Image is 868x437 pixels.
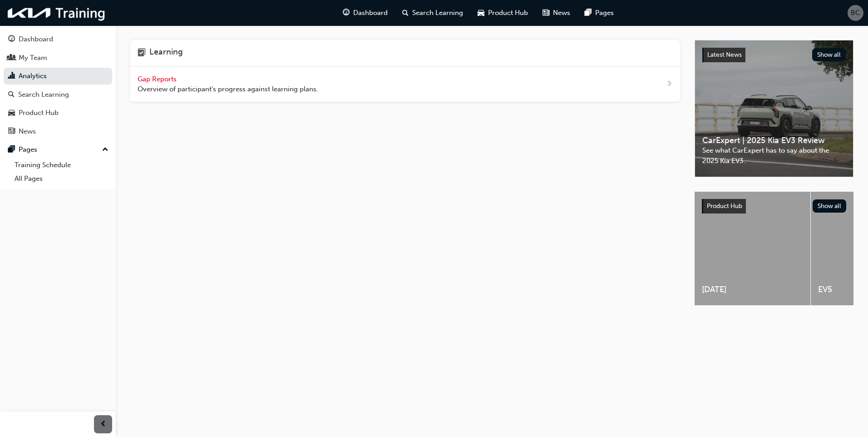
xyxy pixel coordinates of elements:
a: Latest NewsShow all [702,48,846,62]
a: My Team [4,50,112,66]
div: Search Learning [18,89,69,100]
span: BC [851,8,860,18]
div: My Team [19,53,47,63]
span: news-icon [8,128,15,136]
a: Training Schedule [11,158,112,172]
a: News [4,123,112,140]
span: Latest News [707,51,742,59]
span: Overview of participant's progress against learning plans. [138,84,318,94]
div: Product Hub [19,108,59,118]
span: news-icon [542,7,549,19]
a: Product Hub [4,104,112,121]
span: Product Hub [488,8,528,18]
a: car-iconProduct Hub [470,4,535,22]
button: Pages [4,141,112,158]
span: car-icon [8,109,15,117]
a: [DATE] [695,192,810,305]
a: Gap Reports Overview of participant's progress against learning plans.next-icon [130,67,680,102]
span: Gap Reports [138,75,178,83]
a: Dashboard [4,31,112,48]
a: Product HubShow all [702,199,846,214]
span: guage-icon [8,35,15,44]
span: guage-icon [343,7,350,19]
a: pages-iconPages [577,4,621,22]
div: Dashboard [19,34,53,45]
div: News [19,126,36,137]
span: next-icon [666,79,673,90]
span: pages-icon [8,146,15,154]
a: Search Learning [4,86,112,103]
span: up-icon [102,144,108,156]
a: guage-iconDashboard [335,4,395,22]
a: news-iconNews [535,4,577,22]
span: [DATE] [702,284,803,295]
a: search-iconSearch Learning [395,4,470,22]
h4: Learning [149,47,183,59]
span: Pages [595,8,614,18]
a: All Pages [11,172,112,186]
span: Dashboard [353,8,388,18]
button: BC [848,5,863,21]
span: News [553,8,570,18]
span: people-icon [8,54,15,62]
span: CarExpert | 2025 Kia EV3 Review [702,135,846,146]
a: Latest NewsShow allCarExpert | 2025 Kia EV3 ReviewSee what CarExpert has to say about the 2025 Ki... [695,40,853,177]
span: search-icon [402,7,409,19]
span: chart-icon [8,72,15,80]
span: search-icon [8,91,15,99]
div: Pages [19,144,37,155]
button: Show all [812,48,846,61]
span: prev-icon [100,419,107,430]
span: Product Hub [707,202,742,210]
button: DashboardMy TeamAnalyticsSearch LearningProduct HubNews [4,29,112,141]
button: Show all [813,199,847,213]
span: Search Learning [412,8,463,18]
span: See what CarExpert has to say about the 2025 Kia EV3. [702,145,846,166]
span: car-icon [478,7,484,19]
span: pages-icon [585,7,592,19]
span: learning-icon [138,47,146,59]
a: Analytics [4,68,112,84]
img: kia-training [5,4,109,22]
